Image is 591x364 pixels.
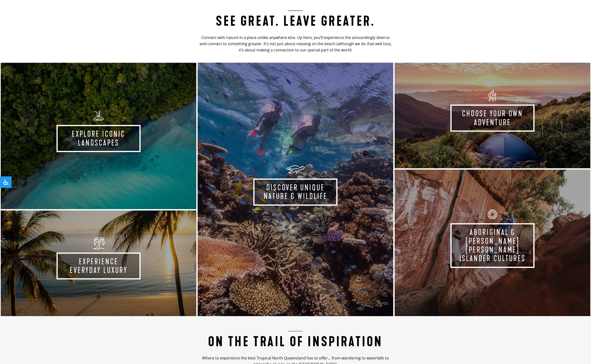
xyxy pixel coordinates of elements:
p: Connect with nature in a place unlike anywhere else. Up here, you’ll experience the astoundingly ... [198,35,393,53]
h2: On the Trail of Inspiration [198,331,393,350]
h2: See Great. Leave Greater. [198,10,393,29]
a: Choose your own adventure [394,62,591,169]
a: Aboriginal & [PERSON_NAME] [PERSON_NAME] Islander Cultures [394,169,591,317]
a: Discover Unique Nature & Wildlife [197,62,394,317]
svg: Open Accessibility Panel [3,179,9,185]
